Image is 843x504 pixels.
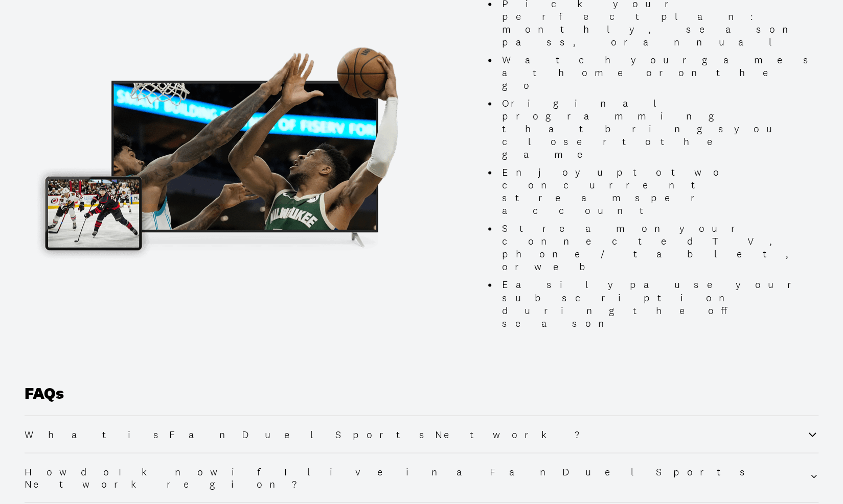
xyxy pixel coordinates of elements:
[498,222,817,273] li: Stream on your connected TV, phone/tablet, or web
[26,36,437,267] img: Promotional Image
[498,54,817,92] li: Watch your games at home or on the go
[498,97,817,161] li: Original programming that brings you closer to the game
[25,383,818,415] h1: FAQs
[498,166,817,217] li: Enjoy up to two concurrent streams per account
[25,428,598,440] h2: What is FanDuel Sports Network?
[498,278,817,329] li: Easily pause your subscription during the off season
[25,465,809,490] h2: How do I know if I live in a FanDuel Sports Network region?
